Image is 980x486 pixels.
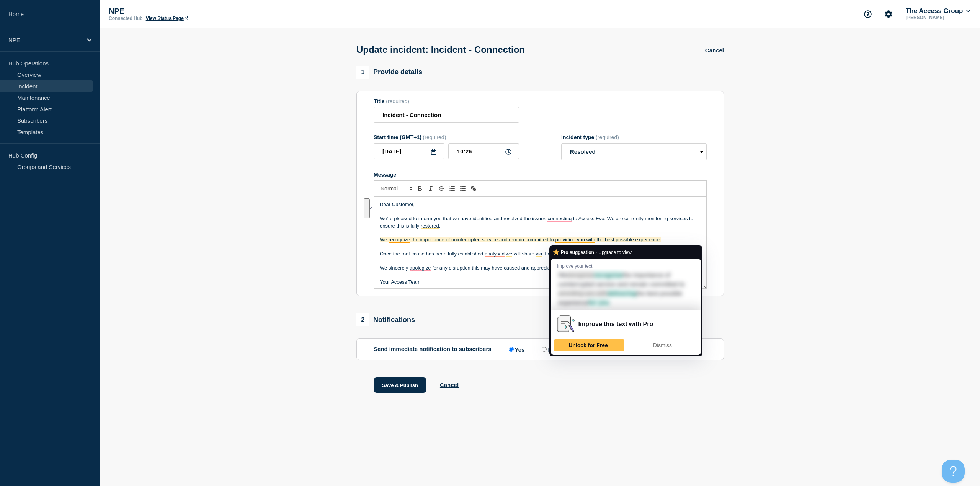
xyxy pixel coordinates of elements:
button: Toggle ordered list [447,184,457,193]
div: Start time (GMT+1) [374,134,519,140]
button: Toggle bold text [415,184,425,193]
p: Your Access Team [380,279,701,286]
span: Font size [377,184,415,193]
p: [PERSON_NAME] [904,15,972,20]
div: Title [374,98,519,104]
button: Support [860,6,876,22]
p: Send immediate notification to subscribers [374,346,492,353]
span: (required) [423,134,446,140]
span: 1 [356,66,369,79]
input: HH:MM [448,143,519,159]
div: To enrich screen reader interactions, please activate Accessibility in Grammarly extension settings [374,197,706,288]
button: Toggle bulleted list [457,184,468,193]
p: NPE [8,37,82,43]
div: Message [374,172,707,178]
button: Account settings [880,6,897,22]
button: Cancel [705,47,724,54]
button: Cancel [440,382,459,388]
button: The Access Group [904,7,972,15]
div: Incident type [561,134,707,140]
div: Provide details [356,66,422,79]
button: Toggle italic text [425,184,436,193]
button: Toggle link [468,184,479,193]
label: No [540,346,555,353]
button: Save & Publish [374,377,426,393]
p: Connected Hub [109,16,143,21]
a: View Status Page [146,16,188,21]
input: YYYY-MM-DD [374,143,444,159]
input: Title [374,107,519,123]
p: We sincerely apologize for any disruption this may have caused and appreciate your patience and u... [380,265,701,271]
div: Send immediate notification to subscribers [374,346,707,353]
p: Dear Customer, [380,201,701,208]
p: NPE [109,7,262,16]
select: Incident type [561,143,707,160]
p: We’re pleased to inform you that we have identified and resolved the issues connecting to Access ... [380,215,701,229]
p: Once the root cause has been fully established analysed we will share via the Status Page. [380,250,701,257]
label: Yes [507,346,525,353]
iframe: Help Scout Beacon - Open [942,460,965,483]
span: (required) [596,134,619,140]
h1: Update incident: Incident - Connection [356,44,525,55]
span: 2 [356,313,369,326]
span: (required) [386,98,409,104]
button: Toggle strikethrough text [436,184,447,193]
input: Yes [509,347,514,352]
input: No [542,347,547,352]
div: Notifications [356,313,415,326]
p: We recognize the importance of uninterrupted service and remain committed to providing you with t... [380,236,701,243]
